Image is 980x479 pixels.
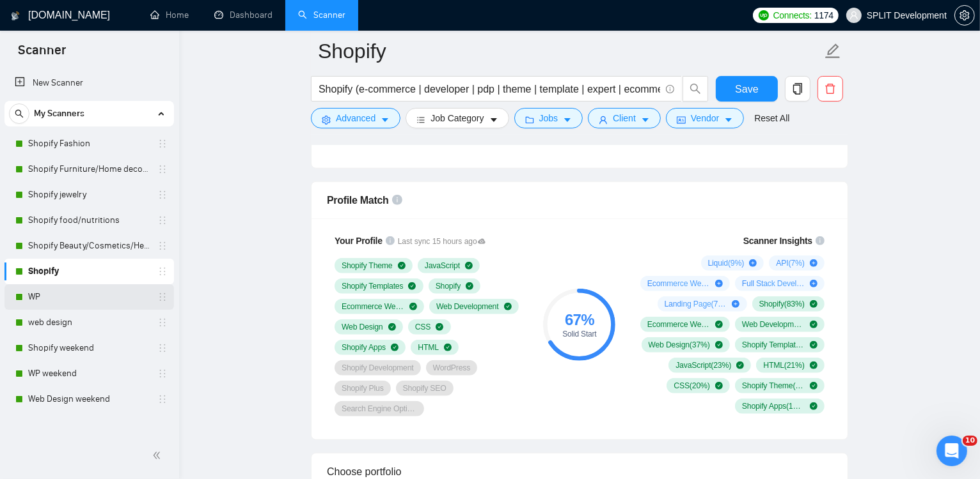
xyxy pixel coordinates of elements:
span: setting [955,10,974,20]
span: search [683,83,707,95]
span: folder [525,115,534,125]
span: idcard [677,115,686,125]
span: WordPress [433,363,471,373]
span: holder [157,241,168,251]
span: plus-circle [749,259,757,267]
span: caret-down [724,115,733,125]
span: holder [157,394,168,404]
span: Shopify Plus [342,383,384,393]
span: holder [157,139,168,149]
span: 10 [963,436,977,446]
span: plus-circle [810,280,818,287]
span: HTML ( 21 %) [763,360,804,370]
span: My Scanners [34,101,84,126]
span: CSS ( 20 %) [674,381,709,391]
input: Search Freelance Jobs... [319,81,660,97]
a: Web Design weekend [28,386,150,412]
span: info-circle [666,85,674,93]
span: holder [157,369,168,379]
span: Your Profile [335,236,383,246]
span: Job Category [431,111,484,125]
img: upwork-logo.png [759,10,769,20]
button: Save [716,76,778,102]
span: check-circle [391,344,399,351]
span: 1174 [814,8,834,22]
a: WP [28,284,150,310]
button: userClientcaret-down [588,108,661,128]
span: Shopify Theme [342,261,393,271]
span: Last sync 15 hours ago [398,236,486,248]
span: plus-circle [715,280,723,287]
span: check-circle [736,361,744,369]
a: New Scanner [15,70,164,96]
span: Web Design ( 37 %) [649,340,710,350]
span: Web Development [436,301,499,312]
span: Shopify Apps ( 11 %) [742,401,805,411]
span: edit [825,43,841,59]
span: check-circle [436,323,443,331]
button: copy [785,76,810,102]
span: Ecommerce Website ( 7 %) [647,278,710,289]
span: Vendor [691,111,719,125]
span: check-circle [465,262,473,270]
span: JavaScript ( 23 %) [676,360,731,370]
span: check-circle [388,323,396,331]
span: Scanner [8,41,76,68]
a: Shopify weekend [28,335,150,361]
span: check-circle [810,341,818,349]
button: barsJob Categorycaret-down [406,108,509,128]
span: Shopify Templates ( 30 %) [742,340,805,350]
a: Shopify Beauty/Cosmetics/Health [28,233,150,259]
iframe: Intercom live chat [937,436,967,466]
span: caret-down [381,115,390,125]
li: New Scanner [4,70,174,96]
span: Client [613,111,636,125]
span: CSS [415,322,431,332]
img: logo [11,6,20,26]
span: Shopify [436,281,461,291]
span: HTML [418,342,439,353]
span: holder [157,215,168,225]
span: user [850,11,858,20]
button: delete [818,76,843,102]
span: double-left [152,449,165,462]
span: Advanced [336,111,375,125]
span: bars [416,115,425,125]
span: plus-circle [732,300,739,308]
span: holder [157,292,168,302]
span: check-circle [504,303,512,310]
a: setting [954,10,975,20]
li: My Scanners [4,101,174,412]
span: search [10,109,29,118]
span: copy [786,83,810,95]
span: user [599,115,608,125]
span: JavaScript [425,261,460,271]
span: Liquid ( 9 %) [708,258,745,268]
span: Search Engine Optimization [342,404,417,414]
span: check-circle [810,321,818,328]
span: info-circle [386,236,395,245]
span: Web Design [342,322,383,332]
span: setting [322,115,331,125]
button: idcardVendorcaret-down [666,108,744,128]
span: check-circle [810,382,818,390]
span: Shopify Templates [342,281,403,291]
a: Shopify jewelry [28,182,150,208]
span: holder [157,343,168,353]
span: check-circle [466,282,473,290]
span: holder [157,164,168,174]
span: check-circle [715,382,723,390]
span: check-circle [810,300,818,308]
button: settingAdvancedcaret-down [311,108,400,128]
a: Shopify Furniture/Home decore [28,156,150,182]
span: Shopify Development [342,363,414,373]
a: homeHome [150,10,189,20]
span: check-circle [715,341,723,349]
span: Connects: [773,8,812,22]
span: delete [818,83,842,95]
span: Ecommerce Website Development [342,301,404,312]
span: Save [735,81,758,97]
span: check-circle [810,402,818,410]
span: info-circle [392,195,402,205]
span: Shopify SEO [403,383,447,393]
